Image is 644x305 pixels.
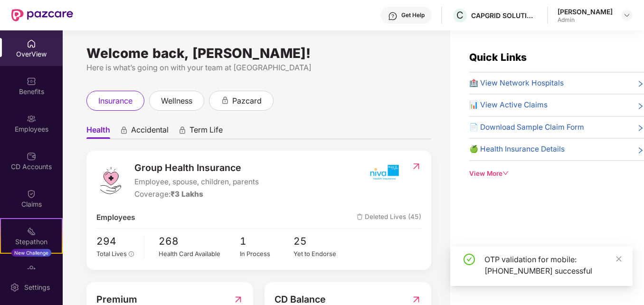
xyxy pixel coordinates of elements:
[178,126,187,134] div: animation
[159,233,240,249] span: 268
[86,62,431,74] div: Here is what’s going on with your team at [GEOGRAPHIC_DATA]
[96,250,127,257] span: Total Lives
[120,126,128,134] div: animation
[366,161,402,184] img: insurerIcon
[134,161,259,175] span: Group Health Insurance
[27,152,36,161] img: svg+xml;base64,PHN2ZyBpZD0iQ0RfQWNjb3VudHMiIGRhdGEtbmFtZT0iQ0QgQWNjb3VudHMiIHhtbG5zPSJodHRwOi8vd3...
[469,99,548,111] span: 📊 View Active Claims
[27,76,36,86] img: svg+xml;base64,PHN2ZyBpZD0iQmVuZWZpdHMiIHhtbG5zPSJodHRwOi8vd3d3LnczLm9yZy8yMDAwL3N2ZyIgd2lkdGg9Ij...
[189,125,223,139] span: Term Life
[357,212,421,223] span: Deleted Lives (45)
[11,9,73,21] img: New Pazcare Logo
[86,125,110,139] span: Health
[161,95,192,107] span: wellness
[294,233,348,249] span: 25
[96,166,125,195] img: logo
[623,11,631,19] img: svg+xml;base64,PHN2ZyBpZD0iRHJvcGRvd24tMzJ4MzIiIHhtbG5zPSJodHRwOi8vd3d3LnczLm9yZy8yMDAwL3N2ZyIgd2...
[131,125,169,139] span: Accidental
[484,254,621,276] div: OTP validation for mobile: [PHONE_NUMBER] successful
[469,143,565,155] span: 🍏 Health Insurance Details
[159,249,240,258] div: Health Card Available
[96,212,135,223] span: Employees
[469,169,644,179] div: View More
[27,264,36,274] img: svg+xml;base64,PHN2ZyBpZD0iRW5kb3JzZW1lbnRzIiB4bWxucz0iaHR0cDovL3d3dy53My5vcmcvMjAwMC9zdmciIHdpZH...
[21,283,53,292] div: Settings
[558,16,613,24] div: Admin
[96,233,137,249] span: 294
[558,7,613,16] div: [PERSON_NAME]
[221,96,229,105] div: animation
[401,11,425,19] div: Get Help
[170,190,203,199] span: ₹3 Lakhs
[471,11,538,20] div: CAPGRID SOLUTIONS PRIVATE LIMITED
[464,254,475,265] span: check-circle
[27,189,36,199] img: svg+xml;base64,PHN2ZyBpZD0iQ2xhaW0iIHhtbG5zPSJodHRwOi8vd3d3LnczLm9yZy8yMDAwL3N2ZyIgd2lkdGg9IjIwIi...
[134,176,259,188] span: Employee, spouse, children, parents
[469,122,584,133] span: 📄 Download Sample Claim Form
[469,77,564,89] span: 🏥 View Network Hospitals
[388,11,398,21] img: svg+xml;base64,PHN2ZyBpZD0iSGVscC0zMngzMiIgeG1sbnM9Imh0dHA6Ly93d3cudzMub3JnLzIwMDAvc3ZnIiB3aWR0aD...
[456,10,464,21] span: C
[357,214,363,220] img: deleteIcon
[27,227,36,236] img: svg+xml;base64,PHN2ZyB4bWxucz0iaHR0cDovL3d3dy53My5vcmcvMjAwMC9zdmciIHdpZHRoPSIyMSIgaGVpZ2h0PSIyMC...
[469,51,527,63] span: Quick Links
[240,233,294,249] span: 1
[294,249,348,258] div: Yet to Endorse
[502,170,509,177] span: down
[1,237,62,247] div: Stepathon
[86,49,431,57] div: Welcome back, [PERSON_NAME]!
[10,283,19,292] img: svg+xml;base64,PHN2ZyBpZD0iU2V0dGluZy0yMHgyMCIgeG1sbnM9Imh0dHA6Ly93d3cudzMub3JnLzIwMDAvc3ZnIiB3aW...
[98,95,133,107] span: insurance
[134,189,259,200] div: Coverage:
[240,249,294,258] div: In Process
[11,249,51,257] div: New Challenge
[232,95,262,107] span: pazcard
[27,114,36,124] img: svg+xml;base64,PHN2ZyBpZD0iRW1wbG95ZWVzIiB4bWxucz0iaHR0cDovL3d3dy53My5vcmcvMjAwMC9zdmciIHdpZHRoPS...
[616,256,622,262] span: close
[129,251,134,257] span: info-circle
[411,162,421,171] img: RedirectIcon
[27,39,36,48] img: svg+xml;base64,PHN2ZyBpZD0iSG9tZSIgeG1sbnM9Imh0dHA6Ly93d3cudzMub3JnLzIwMDAvc3ZnIiB3aWR0aD0iMjAiIG...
